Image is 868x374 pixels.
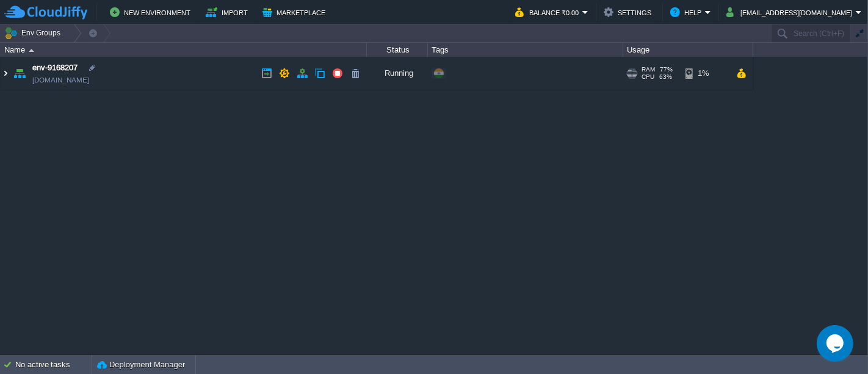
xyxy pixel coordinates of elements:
[32,62,78,74] a: env-9168207
[660,66,673,73] span: 77%
[4,24,65,42] button: Env Groups
[29,49,34,52] img: AMDAwAAAACH5BAEAAAAALAAAAAABAAEAAAICRAEAOw==
[726,5,856,20] button: [EMAIL_ADDRESS][DOMAIN_NAME]
[515,5,582,20] button: Balance ₹0.00
[4,5,87,20] img: CloudJiffy
[685,57,725,90] div: 1%
[11,57,28,90] img: AMDAwAAAACH5BAEAAAAALAAAAAABAAEAAAICRAEAOw==
[670,5,705,20] button: Help
[624,43,753,57] div: Usage
[642,66,655,73] span: RAM
[367,43,427,57] div: Status
[659,73,672,81] span: 63%
[367,57,428,90] div: Running
[206,5,251,20] button: Import
[1,43,366,57] div: Name
[97,359,185,371] button: Deployment Manager
[32,74,89,86] a: [DOMAIN_NAME]
[110,5,194,20] button: New Environment
[429,43,623,57] div: Tags
[642,73,654,81] span: CPU
[817,325,856,362] iframe: chat widget
[262,5,329,20] button: Marketplace
[604,5,655,20] button: Settings
[1,57,10,90] img: AMDAwAAAACH5BAEAAAAALAAAAAABAAEAAAICRAEAOw==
